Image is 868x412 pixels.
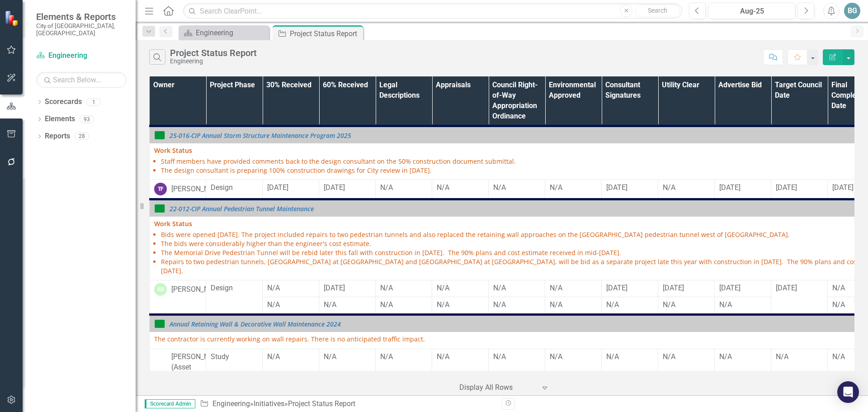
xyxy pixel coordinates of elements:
[545,297,602,315] td: Double-Click to Edit
[267,352,314,362] div: N/A
[267,300,314,310] div: N/A
[489,280,545,297] td: Double-Click to Edit
[776,183,797,192] span: [DATE]
[715,349,771,407] td: Double-Click to Edit
[437,352,484,362] div: N/A
[489,180,545,199] td: Double-Click to Edit
[493,283,540,294] div: N/A
[319,297,376,315] td: Double-Click to Edit
[776,352,823,362] div: N/A
[376,280,432,297] td: Double-Click to Edit
[171,352,226,403] div: [PERSON_NAME] (Asset Management & Support Services)
[267,283,314,294] div: N/A
[154,283,167,296] div: KR
[771,280,828,315] td: Double-Click to Edit
[602,297,658,315] td: Double-Click to Edit
[832,183,854,192] span: [DATE]
[432,180,489,199] td: Double-Click to Edit
[36,51,127,61] a: Engineering
[196,27,267,38] div: Engineering
[290,28,361,39] div: Project Status Report
[150,180,206,199] td: Double-Click to Edit
[712,6,792,17] div: Aug-25
[150,280,206,315] td: Double-Click to Edit
[493,183,540,193] div: N/A
[489,349,545,407] td: Double-Click to Edit
[212,399,250,408] a: Engineering
[432,280,489,297] td: Double-Click to Edit
[545,349,602,407] td: Double-Click to Edit
[771,180,828,199] td: Double-Click to Edit
[606,352,653,362] div: N/A
[211,183,233,192] span: Design
[602,280,658,297] td: Double-Click to Edit
[170,48,257,58] div: Project Status Report
[36,22,127,37] small: City of [GEOGRAPHIC_DATA], [GEOGRAPHIC_DATA]
[837,381,859,403] div: Open Intercom Messenger
[493,352,540,362] div: N/A
[181,27,267,38] a: Engineering
[86,98,101,106] div: 1
[324,284,345,292] span: [DATE]
[606,183,627,192] span: [DATE]
[658,280,715,297] td: Double-Click to Edit
[437,183,484,193] div: N/A
[211,352,229,361] span: Study
[319,349,376,407] td: Double-Click to Edit
[432,349,489,407] td: Double-Click to Edit
[171,184,226,194] div: [PERSON_NAME]
[493,300,540,310] div: N/A
[489,297,545,315] td: Double-Click to Edit
[658,180,715,199] td: Double-Click to Edit
[288,399,355,408] div: Project Status Report
[45,114,75,124] a: Elements
[170,58,257,65] div: Engineering
[602,349,658,407] td: Double-Click to Edit
[145,399,195,408] span: Scorecard Admin
[635,5,680,17] button: Search
[380,283,427,294] div: N/A
[719,183,741,192] span: [DATE]
[719,284,741,292] span: [DATE]
[432,297,489,315] td: Double-Click to Edit
[437,283,484,294] div: N/A
[771,349,828,407] td: Double-Click to Edit
[267,183,288,192] span: [DATE]
[658,349,715,407] td: Double-Click to Edit
[550,300,597,310] div: N/A
[36,72,127,88] input: Search Below...
[324,352,371,362] div: N/A
[844,3,860,19] button: BG
[183,3,682,19] input: Search ClearPoint...
[663,300,710,310] div: N/A
[263,349,319,407] td: Double-Click to Edit
[154,183,167,195] div: TF
[380,183,427,193] div: N/A
[550,352,597,362] div: N/A
[200,399,495,409] div: » »
[45,97,82,107] a: Scorecards
[171,284,226,295] div: [PERSON_NAME]
[319,180,376,199] td: Double-Click to Edit
[206,280,263,315] td: Double-Click to Edit
[606,300,653,310] div: N/A
[263,180,319,199] td: Double-Click to Edit
[715,297,771,315] td: Double-Click to Edit
[663,352,710,362] div: N/A
[550,183,597,193] div: N/A
[602,180,658,199] td: Double-Click to Edit
[658,297,715,315] td: Double-Click to Edit
[719,300,766,310] div: N/A
[324,300,371,310] div: N/A
[776,284,797,292] span: [DATE]
[663,183,710,193] div: N/A
[324,183,345,192] span: [DATE]
[154,130,165,141] img: On Target
[206,180,263,199] td: Double-Click to Edit
[545,280,602,297] td: Double-Click to Edit
[380,352,427,362] div: N/A
[545,180,602,199] td: Double-Click to Edit
[206,349,263,407] td: Double-Click to Edit
[663,284,684,292] span: [DATE]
